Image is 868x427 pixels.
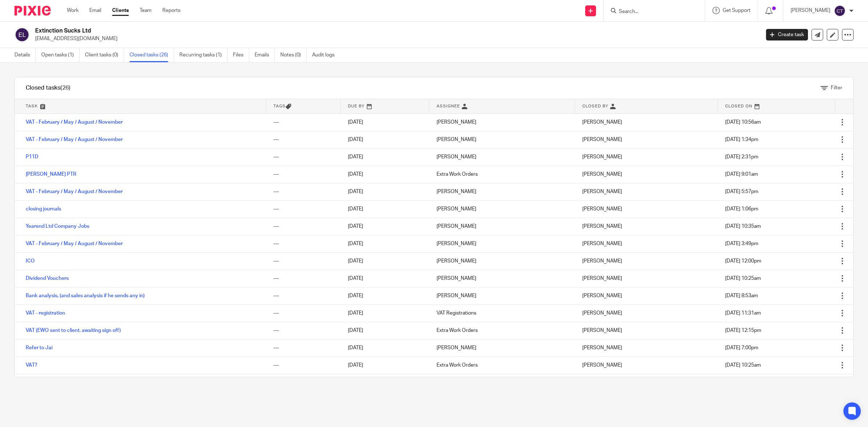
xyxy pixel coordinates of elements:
[341,114,429,131] td: [DATE]
[582,172,622,177] span: [PERSON_NAME]
[831,85,842,90] span: Filter
[429,270,575,287] td: [PERSON_NAME]
[280,48,307,62] a: Notes (0)
[341,148,429,166] td: [DATE]
[725,172,758,177] span: [DATE] 9:01am
[429,356,575,374] td: Extra Work Orders
[725,137,758,142] span: [DATE] 1:34pm
[429,304,575,322] td: VAT Registrations
[129,48,174,62] a: Closed tasks (26)
[341,131,429,148] td: [DATE]
[60,85,71,91] span: (26)
[429,114,575,131] td: [PERSON_NAME]
[273,327,333,334] div: ---
[26,172,76,177] a: [PERSON_NAME] PTR
[582,293,622,298] span: [PERSON_NAME]
[341,304,429,322] td: [DATE]
[582,241,622,246] span: [PERSON_NAME]
[35,27,611,35] h2: Extinction Sucks Ltd
[273,309,333,317] div: ---
[341,322,429,339] td: [DATE]
[618,9,683,15] input: Search
[725,224,761,229] span: [DATE] 10:35am
[312,48,340,62] a: Audit logs
[273,344,333,351] div: ---
[725,154,758,159] span: [DATE] 2:31pm
[26,120,123,125] a: VAT - February / May / August / November
[341,339,429,356] td: [DATE]
[273,240,333,247] div: ---
[67,7,78,14] a: Work
[341,235,429,252] td: [DATE]
[582,276,622,281] span: [PERSON_NAME]
[41,48,80,62] a: Open tasks (1)
[582,206,622,212] span: [PERSON_NAME]
[725,363,761,368] span: [DATE] 10:25am
[273,223,333,230] div: ---
[582,345,622,350] span: [PERSON_NAME]
[273,171,333,178] div: ---
[26,154,38,159] a: P11D
[273,119,333,126] div: ---
[26,241,123,246] a: VAT - February / May / August / November
[273,275,333,282] div: ---
[14,27,30,42] img: svg%3E
[273,205,333,213] div: ---
[725,345,758,350] span: [DATE] 7:00pm
[725,241,758,246] span: [DATE] 3:49pm
[273,136,333,143] div: ---
[725,206,758,212] span: [DATE] 1:06pm
[341,200,429,218] td: [DATE]
[341,166,429,183] td: [DATE]
[582,224,622,229] span: [PERSON_NAME]
[26,259,35,264] a: ICO
[725,120,761,125] span: [DATE] 10:56am
[791,7,830,14] p: [PERSON_NAME]
[582,259,622,264] span: [PERSON_NAME]
[112,7,129,14] a: Clients
[26,311,65,316] a: VAT - registration
[26,345,52,350] a: Refer to Jai
[341,218,429,235] td: [DATE]
[341,270,429,287] td: [DATE]
[429,322,575,339] td: Extra Work Orders
[429,339,575,356] td: [PERSON_NAME]
[35,35,755,42] p: [EMAIL_ADDRESS][DOMAIN_NAME]
[26,363,37,368] a: VAT?
[26,84,71,92] h1: Closed tasks
[273,153,333,161] div: ---
[429,218,575,235] td: [PERSON_NAME]
[26,328,121,333] a: VAT (EWO sent to client, awaiting sign off)
[89,7,101,14] a: Email
[725,259,761,264] span: [DATE] 12:00pm
[725,328,761,333] span: [DATE] 12:15pm
[429,374,575,391] td: Company Secretarial
[341,183,429,200] td: [DATE]
[341,356,429,374] td: [DATE]
[26,206,61,212] a: closing journals
[273,292,333,299] div: ---
[582,189,622,194] span: [PERSON_NAME]
[266,99,341,114] th: Tags
[255,48,275,62] a: Emails
[582,328,622,333] span: [PERSON_NAME]
[766,29,808,40] a: Create task
[723,8,750,13] span: Get Support
[429,287,575,304] td: [PERSON_NAME]
[582,137,622,142] span: [PERSON_NAME]
[429,235,575,252] td: [PERSON_NAME]
[233,48,249,62] a: Files
[582,120,622,125] span: [PERSON_NAME]
[14,6,51,16] img: Pixie
[725,293,758,298] span: [DATE] 8:53am
[26,224,89,229] a: Yearend Ltd Company Jobs
[273,362,333,369] div: ---
[140,7,152,14] a: Team
[582,311,622,316] span: [PERSON_NAME]
[26,276,69,281] a: Dividend Vouchers
[725,189,758,194] span: [DATE] 5:57pm
[341,252,429,270] td: [DATE]
[834,5,846,17] img: svg%3E
[273,257,333,265] div: ---
[14,48,36,62] a: Details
